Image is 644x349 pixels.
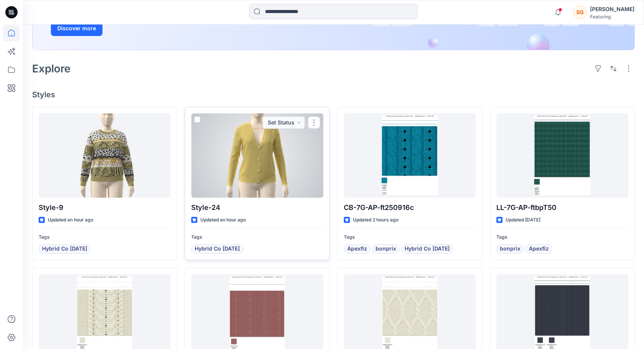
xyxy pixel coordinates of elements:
[195,244,240,254] span: Hybrid Co [DATE]
[506,216,540,224] p: Updated [DATE]
[51,21,223,36] a: Discover more
[42,244,87,254] span: Hybrid Co [DATE]
[344,113,476,198] a: CB-7G-AP-ft250916c
[405,244,450,254] span: Hybrid Co [DATE]
[590,5,634,14] div: [PERSON_NAME]
[191,113,323,198] a: Style-24
[590,14,634,20] div: Featuring
[496,113,628,198] a: LL-7G-AP-ftbpT50
[573,5,587,19] div: SG
[32,90,635,99] h4: Styles
[39,202,171,213] p: Style-9
[344,202,476,213] p: CB-7G-AP-ft250916c
[51,21,102,36] button: Discover more
[500,244,520,254] span: bonprix
[344,233,476,241] p: Tags
[496,233,628,241] p: Tags
[529,244,549,254] span: Apexfiz
[32,62,71,75] h2: Explore
[191,202,323,213] p: Style-24
[376,244,396,254] span: bonprix
[39,113,171,198] a: Style-9
[353,216,398,224] p: Updated 2 hours ago
[48,216,93,224] p: Updated an hour ago
[191,233,323,241] p: Tags
[39,233,171,241] p: Tags
[496,202,628,213] p: LL-7G-AP-ftbpT50
[347,244,367,254] span: Apexfiz
[200,216,246,224] p: Updated an hour ago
